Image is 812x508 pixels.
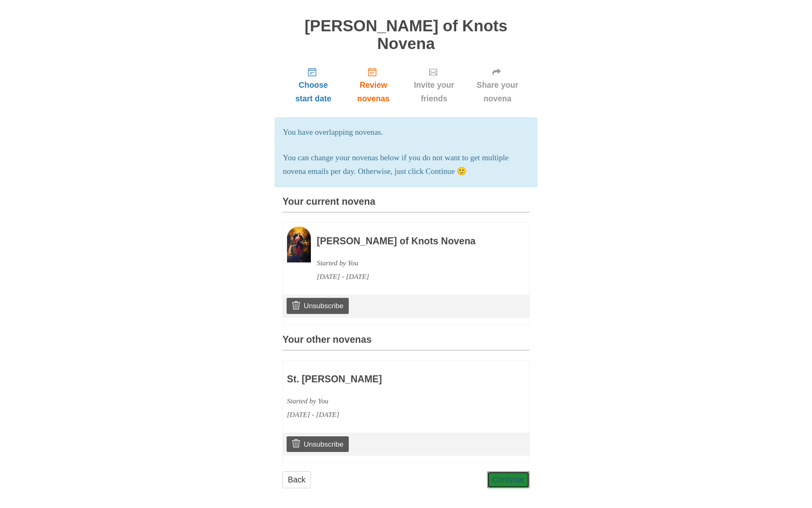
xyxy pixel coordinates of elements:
h3: St. [PERSON_NAME] [287,374,477,385]
a: Choose start date [282,61,344,110]
div: Started by You [317,256,507,270]
div: [DATE] - [DATE] [317,270,507,283]
a: Unsubscribe [287,436,349,452]
h3: [PERSON_NAME] of Knots Novena [317,236,507,247]
a: Review novenas [344,61,403,110]
img: Novena image [287,227,311,262]
h3: Your current novena [282,197,530,213]
p: You can change your novenas below if you do not want to get multiple novena emails per day. Other... [283,151,529,178]
a: Unsubscribe [287,298,349,314]
div: [DATE] - [DATE] [287,408,477,421]
h1: [PERSON_NAME] of Knots Novena [282,17,530,52]
a: Share your novena [465,61,530,110]
a: Back [282,471,311,488]
span: Invite your friends [411,78,457,105]
span: Review novenas [352,78,394,105]
div: Started by You [287,394,477,408]
a: Continue [487,471,530,488]
h3: Your other novenas [282,335,530,351]
span: Choose start date [291,78,336,105]
a: Invite your friends [403,61,465,110]
p: You have overlapping novenas. [283,126,529,139]
span: Share your novena [474,78,521,105]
